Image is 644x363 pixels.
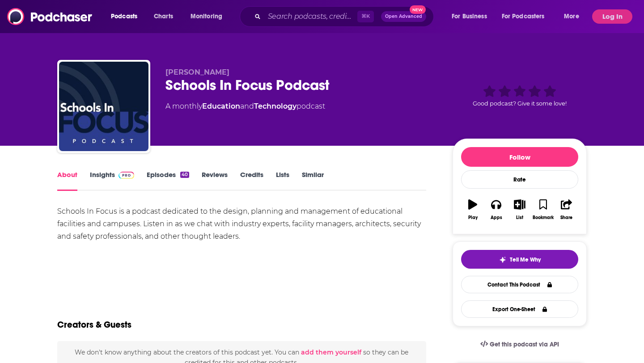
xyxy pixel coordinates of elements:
[555,194,578,226] button: Share
[502,10,545,23] span: For Podcasters
[302,170,324,191] a: Similar
[105,9,149,24] button: open menu
[461,194,484,226] button: Play
[491,215,502,220] div: Apps
[57,205,426,243] div: Schools In Focus is a podcast dedicated to the design, planning and management of educational fac...
[111,10,137,23] span: Podcasts
[119,172,134,179] img: Podchaser Pro
[496,9,558,24] button: open menu
[560,215,572,220] div: Share
[385,14,422,19] span: Open Advanced
[148,9,178,24] a: Charts
[452,10,487,23] span: For Business
[202,102,240,110] a: Education
[516,215,523,220] div: List
[165,68,229,76] span: [PERSON_NAME]
[264,9,357,24] input: Search podcasts, credits, & more...
[59,62,148,151] img: Schools In Focus Podcast
[445,9,498,24] button: open menu
[154,10,173,23] span: Charts
[510,256,541,263] span: Tell Me Why
[461,250,578,269] button: tell me why sparkleTell Me Why
[180,172,189,178] div: 40
[240,170,263,191] a: Credits
[147,170,189,191] a: Episodes40
[410,5,426,14] span: New
[301,349,361,356] button: add them yourself
[468,215,478,220] div: Play
[357,11,374,22] span: ⌘ K
[453,68,587,123] div: Good podcast? Give it some love!
[57,170,77,191] a: About
[473,333,566,355] a: Get this podcast via API
[240,102,254,110] span: and
[7,8,93,25] img: Podchaser - Follow, Share and Rate Podcasts
[165,101,325,112] div: A monthly podcast
[276,170,289,191] a: Lists
[202,170,228,191] a: Reviews
[57,319,131,330] h2: Creators & Guests
[499,256,506,263] img: tell me why sparkle
[564,10,579,23] span: More
[533,215,554,220] div: Bookmark
[461,276,578,293] a: Contact This Podcast
[592,9,632,24] button: Log In
[508,194,531,226] button: List
[184,9,234,24] button: open menu
[191,10,222,23] span: Monitoring
[381,11,426,22] button: Open AdvancedNew
[254,102,297,110] a: Technology
[531,194,555,226] button: Bookmark
[490,341,559,348] span: Get this podcast via API
[558,9,590,24] button: open menu
[461,170,578,189] div: Rate
[473,100,567,107] span: Good podcast? Give it some love!
[461,147,578,167] button: Follow
[248,6,442,27] div: Search podcasts, credits, & more...
[484,194,508,226] button: Apps
[461,300,578,318] button: Export One-Sheet
[90,170,134,191] a: InsightsPodchaser Pro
